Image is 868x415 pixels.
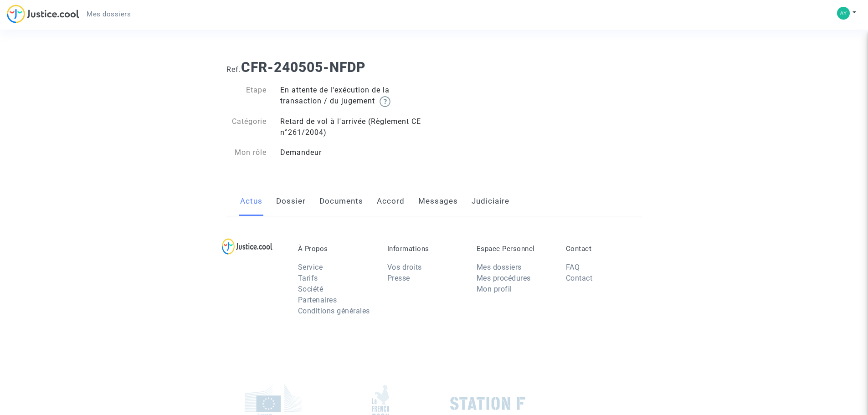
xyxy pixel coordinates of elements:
p: Espace Personnel [477,245,552,253]
b: CFR-240505-NFDP [241,59,365,75]
a: Service [298,263,323,272]
p: À Propos [298,245,374,253]
a: Documents [319,186,363,216]
a: Mes procédures [477,274,531,282]
a: Mes dossiers [79,7,138,21]
img: caa0e6d1db44fe572ec4c068dfe95690 [837,7,850,20]
a: Tarifs [298,274,318,282]
img: stationf.png [450,397,525,410]
a: Contact [566,274,593,282]
div: Etape [220,85,273,107]
div: Retard de vol à l'arrivée (Règlement CE n°261/2004) [273,116,434,138]
div: Catégorie [220,116,273,138]
a: FAQ [566,263,580,272]
a: Dossier [276,186,306,216]
p: Contact [566,245,642,253]
a: Actus [240,186,262,216]
p: Informations [387,245,463,253]
a: Accord [377,186,405,216]
a: Conditions générales [298,307,370,315]
img: help.svg [380,96,390,107]
a: Mes dossiers [477,263,522,272]
img: jc-logo.svg [7,5,79,23]
a: Vos droits [387,263,422,272]
div: En attente de l'exécution de la transaction / du jugement [273,85,434,107]
a: Messages [418,186,458,216]
span: Mes dossiers [87,10,131,18]
a: Société [298,285,324,293]
a: Presse [387,274,410,282]
a: Judiciaire [472,186,509,216]
div: Demandeur [273,147,434,158]
a: Partenaires [298,296,337,304]
img: logo-lg.svg [222,238,272,255]
a: Mon profil [477,285,512,293]
span: Ref. [226,65,241,74]
div: Mon rôle [220,147,273,158]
